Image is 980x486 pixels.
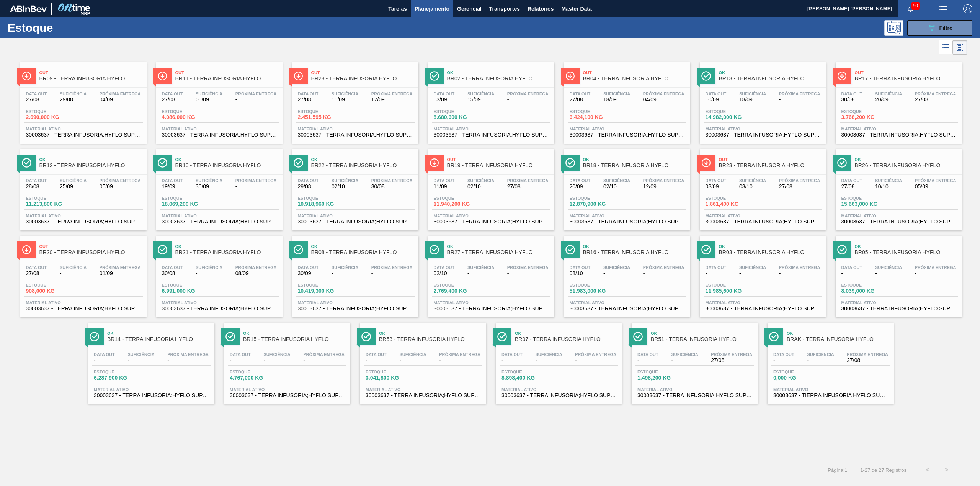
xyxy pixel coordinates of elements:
span: 29/08 [298,184,319,189]
span: Suficiência [739,91,766,96]
span: Próxima Entrega [371,91,413,96]
span: Próxima Entrega [779,91,820,96]
span: - [739,271,766,276]
span: Estoque [162,196,216,201]
span: 02/10 [332,184,358,189]
span: 30/08 [371,184,413,189]
button: Filtro [907,20,972,36]
a: ÍconeOkBR16 - TERRA INFUSORIA HYFLOData out08/10Suficiência-Próxima Entrega-Estoque51.983,000 KGM... [558,230,694,317]
span: Material ativo [26,127,141,131]
img: Ícone [565,158,575,168]
span: 18/09 [739,97,766,103]
span: 1.861,400 KG [706,201,759,207]
span: - [706,271,727,276]
span: BR10 - TERRA INFUSORIA HYFLO [175,163,279,168]
span: Planejamento [415,4,449,13]
a: ÍconeOkBR26 - TERRA INFUSORIA HYFLOData out27/08Suficiência10/10Próxima Entrega05/09Estoque15.663... [830,144,966,230]
span: Material ativo [298,127,413,131]
span: Suficiência [332,265,358,270]
span: 30/09 [196,184,222,189]
span: 30003637 - TERRA INFUSORIA;HYFLO SUPER CEL [162,219,277,225]
span: Estoque [570,196,623,201]
a: ÍconeOkBR03 - TERRA INFUSORIA HYFLOData out-Suficiência-Próxima Entrega-Estoque11.985,600 KGMater... [694,230,830,317]
span: 8.039,000 KG [841,288,895,294]
span: Material ativo [162,300,277,305]
img: Ícone [22,158,31,168]
span: Data out [162,91,183,96]
span: 30003637 - TERRA INFUSORIA;HYFLO SUPER CEL [434,219,549,225]
span: Suficiência [603,265,630,270]
span: Próxima Entrega [643,178,684,183]
span: Material ativo [434,127,549,131]
span: - [60,271,87,276]
span: Material ativo [570,214,684,218]
a: ÍconeOkBR05 - TERRA INFUSORIA HYFLOData out-Suficiência-Próxima Entrega-Estoque8.039,000 KGMateri... [830,230,966,317]
span: Próxima Entrega [371,178,413,183]
span: Próxima Entrega [915,178,956,183]
span: - [371,271,413,276]
span: Ok [39,157,143,162]
span: 10.918,960 KG [298,201,351,207]
span: Data out [162,265,183,270]
span: Estoque [841,109,895,114]
span: Ok [447,244,550,249]
button: Notificações [898,3,923,14]
img: Ícone [22,245,31,254]
span: - [332,271,358,276]
span: Ok [311,244,415,249]
span: 11.213,800 KG [26,201,80,207]
span: Suficiência [196,265,222,270]
span: Estoque [706,283,759,287]
span: BR20 - TERRA INFUSORIA HYFLO [39,250,143,255]
a: ÍconeOutBR23 - TERRA INFUSORIA HYFLOData out03/09Suficiência03/10Próxima Entrega27/08Estoque1.861... [694,144,830,230]
span: - [875,271,902,276]
span: Próxima Entrega [235,265,277,270]
span: - [507,271,549,276]
span: Relatórios [528,4,554,13]
span: 15/09 [467,97,494,103]
span: 04/09 [100,97,141,103]
span: BR22 - TERRA INFUSORIA HYFLO [311,163,415,168]
span: Suficiência [467,91,494,96]
a: ÍconeOkBR18 - TERRA INFUSORIA HYFLOData out20/09Suficiência02/10Próxima Entrega12/09Estoque12.870... [558,144,694,230]
img: Ícone [565,71,575,81]
span: 30003637 - TERRA INFUSORIA;HYFLO SUPER CEL [841,219,956,225]
span: Material ativo [841,214,956,218]
span: Suficiência [332,178,358,183]
span: Suficiência [875,265,902,270]
a: ÍconeOutBR20 - TERRA INFUSORIA HYFLOData out27/08Suficiência-Próxima Entrega01/09Estoque908,000 K... [15,230,150,317]
span: Tarefas [388,4,407,13]
span: BR02 - TERRA INFUSORIA HYFLO [447,76,550,82]
span: Material ativo [434,214,549,218]
span: Material ativo [570,300,684,305]
span: Material ativo [26,300,141,305]
span: Ok [583,244,686,249]
span: 08/09 [235,271,277,276]
span: Estoque [706,109,759,114]
img: Ícone [565,245,575,254]
span: 10/10 [875,184,902,189]
a: ÍconeOkBR10 - TERRA INFUSORIA HYFLOData out19/09Suficiência30/09Próxima Entrega-Estoque18.069,200... [150,144,286,230]
span: Próxima Entrega [235,91,277,96]
span: Out [447,157,550,162]
span: 20/09 [570,184,591,189]
span: Suficiência [875,178,902,183]
span: 12/09 [643,184,684,189]
img: Ícone [837,71,847,81]
img: Ícone [430,71,439,81]
span: Estoque [162,283,216,287]
span: 14.982,000 KG [706,114,759,120]
span: Próxima Entrega [643,265,684,270]
span: Suficiência [603,91,630,96]
span: Estoque [706,196,759,201]
span: Estoque [298,109,351,114]
span: Suficiência [875,91,902,96]
span: 2.690,000 KG [26,114,80,120]
span: Material ativo [298,214,413,218]
img: Ícone [294,158,303,168]
span: BR17 - TERRA INFUSORIA HYFLO [855,76,958,82]
span: Suficiência [196,91,222,96]
a: ÍconeOkBR02 - TERRA INFUSORIA HYFLOData out03/09Suficiência15/09Próxima Entrega-Estoque8.680,600 ... [422,57,558,144]
span: - [235,97,277,103]
a: ÍconeOkBR22 - TERRA INFUSORIA HYFLOData out29/08Suficiência02/10Próxima Entrega30/08Estoque10.918... [286,144,422,230]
